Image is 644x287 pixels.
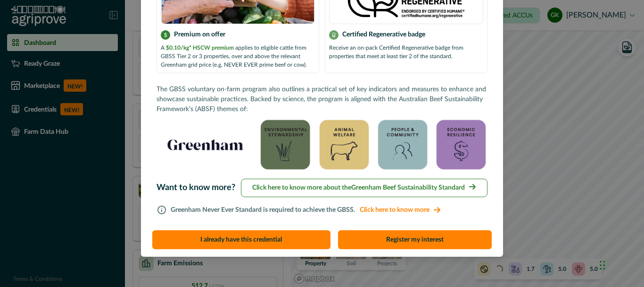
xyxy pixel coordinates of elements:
span: Click here to know more [355,205,446,215]
button: Register my interest [338,230,492,249]
p: Premium on offer [174,30,225,40]
p: Receive an on-pack Certified Regenerative badge from properties that meet at least tier 2 of the ... [329,43,483,61]
iframe: Chat Widget [597,242,644,287]
img: /assets/environmental_stewardship-d6b81da3.png-logo [259,118,312,171]
p: Click here to know more about the Greenham Beef Sustainability Standard [252,183,465,193]
p: Want to know more? [157,182,235,194]
img: /assets/greenham_animal_welfare-621d022c.png-logo [318,118,371,171]
img: /assets/HWG_Master_Logo-eb685858.png-logo [158,118,252,171]
p: Certified Regenerative badge [342,30,425,40]
button: Click here to know more about theGreenham Beef Sustainability Standard [241,179,487,197]
p: The GBSS voluntary on-farm program also outlines a practical set of key indicators and measures t... [157,85,487,114]
img: /assets/people_community-cc46ee1c.png-logo [376,118,429,171]
span: $0.10/kg* HSCW premium [166,45,234,51]
img: /assets/economic_resilience-d5ae8c91.png-logo [435,118,487,171]
button: I already have this credential [152,230,330,249]
div: Drag [600,251,605,279]
p: Greenham Never Ever Standard is required to achieve the GBSS. [171,205,446,215]
p: A applies to eligible cattle from GBSS Tier 2 or 3 properties, over and above the relevant Greenh... [161,43,315,69]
